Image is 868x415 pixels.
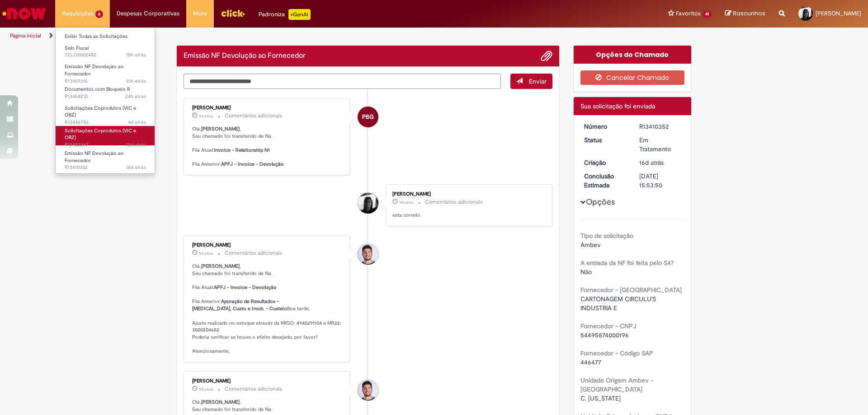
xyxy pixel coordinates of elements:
[425,198,483,206] small: Comentários adicionais
[580,259,674,267] b: A entrada da NF foi feita pelo S4?
[199,251,213,256] span: 9d atrás
[7,28,572,44] ul: Trilhas de página
[580,70,685,85] button: Cancelar Chamado
[199,113,213,119] time: 21/08/2025 08:10:00
[199,387,213,392] span: 9d atrás
[125,93,146,100] span: 24h atrás
[639,172,681,190] div: [DATE] 15:53:50
[577,135,633,145] dt: Status
[580,394,621,402] span: C. [US_STATE]
[65,86,130,93] span: Documentos com Bloqueio R
[676,9,701,18] span: Favoritos
[288,9,311,20] p: +GenAi
[201,399,240,406] b: [PERSON_NAME]
[184,74,501,89] textarea: Digite sua mensagem aqui...
[126,51,146,58] time: 28/08/2025 20:21:57
[65,51,146,59] span: SELO0002482
[65,164,146,171] span: R13410352
[580,376,653,393] b: Unidade Origem Ambev - [GEOGRAPHIC_DATA]
[62,9,94,18] span: Requisições
[192,263,343,355] p: Olá, , Seu chamado foi transferido de fila. Fila Atual: Fila Anterior: Boa tarde, Ajuste realizad...
[126,164,146,171] time: 13/08/2025 15:26:37
[392,191,543,197] div: [PERSON_NAME]
[358,193,378,214] div: Amanda Porcini Bin
[65,141,146,149] span: R13423347
[65,119,146,126] span: R13446786
[126,78,146,84] time: 28/08/2025 16:52:14
[703,10,712,18] span: 41
[577,172,633,190] dt: Conclusão Estimada
[56,149,155,168] a: Aberto R13410352 : Emissão NF Devolução ao Fornecedor
[529,77,547,85] span: Enviar
[580,358,601,366] span: 446477
[399,200,414,205] span: 9d atrás
[541,50,552,62] button: Adicionar anexos
[193,9,207,18] span: More
[392,212,543,219] p: esta correto
[128,119,146,126] span: 4d atrás
[399,200,414,205] time: 21/08/2025 08:07:44
[358,107,378,127] div: Pedro Boro Guerra
[580,322,636,330] b: Fornecedor - CNPJ
[639,135,681,154] div: Em Tratamento
[580,331,629,339] span: 54495874000196
[65,105,136,119] span: Solicitações Coprodutos (VIC e OBZ)
[10,32,41,39] a: Página inicial
[192,378,343,384] div: [PERSON_NAME]
[56,103,155,123] a: Aberto R13446786 : Solicitações Coprodutos (VIC e OBZ)
[56,62,155,81] a: Aberto R13459316 : Emissão NF Devolução ao Fornecedor
[214,284,277,291] b: APFJ - Invoice - Devolução
[65,150,124,164] span: Emissão NF Devolução ao Fornecedor
[225,385,283,393] small: Comentários adicionais
[65,127,136,141] span: Solicitações Coprodutos (VIC e OBZ)
[639,159,664,167] time: 13/08/2025 15:26:36
[225,112,283,120] small: Comentários adicionais
[56,126,155,145] a: Aberto R13423347 : Solicitações Coprodutos (VIC e OBZ)
[201,263,240,270] b: [PERSON_NAME]
[65,45,89,51] span: Selo Fiscal
[192,126,343,168] p: Olá, , Seu chamado foi transferido de fila. Fila Atual: Fila Anterior:
[221,6,245,20] img: click_logo_yellow_360x200.png
[56,32,155,42] a: Exibir Todas as Solicitações
[117,9,179,18] span: Despesas Corporativas
[126,141,146,148] time: 18/08/2025 08:43:44
[65,78,146,85] span: R13459316
[580,349,653,357] b: Fornecedor - Código SAP
[580,295,658,312] span: CARTONAGEM CIRCULU'S INDUSTRIA E
[362,106,374,128] span: PBG
[221,161,284,168] b: APFJ - Invoice - Devolução
[358,244,378,265] div: Gabriel Perez De Andrade
[225,249,283,257] small: Comentários adicionais
[56,84,155,101] a: Aberto R13458210 : Documentos com Bloqueio R
[128,119,146,126] time: 26/08/2025 08:54:06
[125,93,146,100] time: 28/08/2025 14:22:10
[259,9,311,20] div: Padroniza
[639,122,681,131] div: R13410352
[55,27,155,174] ul: Requisições
[199,387,213,392] time: 20/08/2025 17:52:39
[126,141,146,148] span: 12d atrás
[580,268,592,276] span: Não
[580,241,601,249] span: Ambev
[95,10,103,18] span: 6
[201,126,240,132] b: [PERSON_NAME]
[214,147,270,154] b: Invoice - Relationship N1
[192,105,343,111] div: [PERSON_NAME]
[816,9,861,17] span: [PERSON_NAME]
[199,251,213,256] time: 20/08/2025 17:52:39
[577,122,633,131] dt: Número
[126,164,146,171] span: 16d atrás
[580,102,655,110] span: Sua solicitação foi enviada
[580,232,633,240] b: Tipo de solicitação
[580,286,682,294] b: Fornecedor - [GEOGRAPHIC_DATA]
[639,158,681,167] div: 13/08/2025 15:26:36
[192,242,343,248] div: [PERSON_NAME]
[192,298,287,312] b: Apuração de Resultados - [MEDICAL_DATA], Custo e Imob. - Custeio
[1,5,47,23] img: ServiceNow
[358,380,378,401] div: Gabriel Perez De Andrade
[577,158,633,167] dt: Criação
[56,43,155,60] a: Aberto SELO0002482 : Selo Fiscal
[725,9,765,18] a: Rascunhos
[65,63,124,77] span: Emissão NF Devolução ao Fornecedor
[639,159,664,167] span: 16d atrás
